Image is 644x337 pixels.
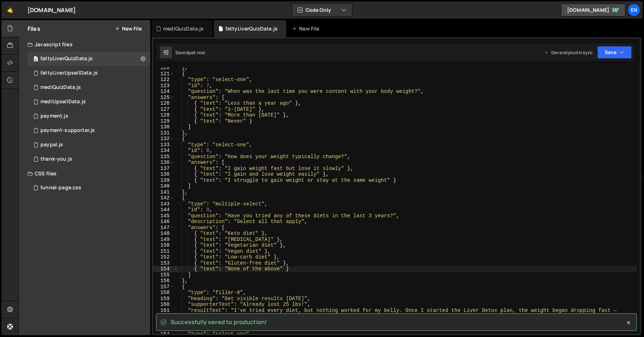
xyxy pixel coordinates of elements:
[171,318,267,326] span: Successfully saved to production!
[597,46,632,59] button: Save
[153,89,174,95] div: 124
[28,66,150,80] div: 16956/46565.js
[28,6,76,14] div: [DOMAIN_NAME]
[163,25,204,32] div: mediQuizData.js
[153,278,174,284] div: 156
[153,290,174,296] div: 158
[153,219,174,225] div: 146
[153,65,174,71] div: 120
[153,319,174,326] div: 162
[28,80,150,95] div: 16956/46700.js
[153,95,174,101] div: 125
[153,142,174,148] div: 133
[34,57,38,62] span: 0
[19,37,150,52] div: Javascript files
[153,302,174,308] div: 160
[153,231,174,237] div: 148
[28,123,150,138] div: 16956/46552.js
[153,136,174,142] div: 132
[153,160,174,166] div: 136
[153,71,174,77] div: 121
[153,260,174,266] div: 153
[561,4,625,16] a: [DOMAIN_NAME]
[153,130,174,136] div: 131
[1,1,19,19] a: 🤙
[544,49,593,56] div: Dev and prod in sync
[153,118,174,124] div: 129
[153,195,174,201] div: 142
[28,138,150,152] div: 16956/46550.js
[153,254,174,260] div: 152
[28,152,150,166] div: 16956/46524.js
[628,4,640,16] a: En
[292,25,322,32] div: New File
[28,25,40,33] h2: Files
[153,213,174,219] div: 145
[175,49,205,56] div: Saved
[225,25,278,32] div: fattyLiverQuizData.js
[153,148,174,154] div: 134
[153,154,174,160] div: 135
[153,189,174,195] div: 141
[153,83,174,89] div: 123
[153,296,174,302] div: 159
[28,95,150,109] div: 16956/46701.js
[40,156,72,162] div: thank-you.js
[153,183,174,189] div: 140
[40,99,86,105] div: mediUpsellData.js
[153,237,174,243] div: 149
[28,52,150,66] div: 16956/46566.js
[153,112,174,118] div: 128
[40,142,63,148] div: paypal.js
[153,266,174,272] div: 154
[153,171,174,177] div: 138
[153,124,174,130] div: 130
[153,166,174,172] div: 137
[153,284,174,290] div: 157
[40,56,93,62] div: fattyLiverQuizData.js
[40,185,81,191] div: funnel-page.css
[153,248,174,255] div: 151
[153,242,174,248] div: 150
[28,109,150,123] div: 16956/46551.js
[40,113,68,119] div: payment.js
[292,4,352,16] button: Code Only
[28,181,150,195] div: 16956/47008.css
[153,177,174,184] div: 139
[115,26,142,32] button: New File
[153,272,174,278] div: 155
[153,77,174,83] div: 122
[153,308,174,319] div: 161
[153,325,174,331] div: 163
[153,207,174,213] div: 144
[40,70,98,76] div: fattyLiverUpsellData.js
[40,84,81,91] div: mediQuizData.js
[153,100,174,106] div: 126
[19,166,150,181] div: CSS files
[188,49,205,56] div: just now
[153,225,174,231] div: 147
[40,127,95,134] div: payment-supporter.js
[153,201,174,207] div: 143
[153,106,174,113] div: 127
